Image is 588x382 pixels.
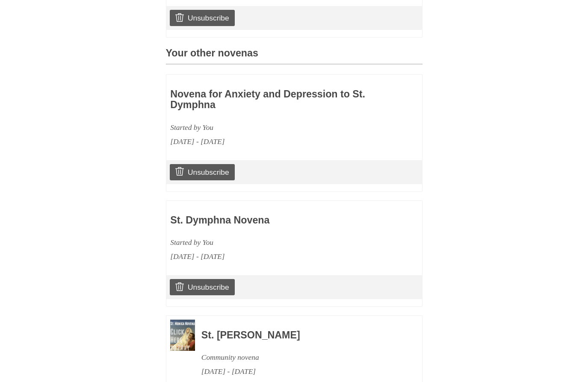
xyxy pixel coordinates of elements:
[170,250,368,264] div: [DATE] - [DATE]
[170,235,368,250] div: Started by You
[201,350,399,364] div: Community novena
[170,279,234,295] a: Unsubscribe
[201,330,399,341] h3: St. [PERSON_NAME]
[170,10,234,26] a: Unsubscribe
[170,135,368,149] div: [DATE] - [DATE]
[170,120,368,135] div: Started by You
[170,89,368,111] h3: Novena for Anxiety and Depression to St. Dymphna
[170,215,368,226] h3: St. Dymphna Novena
[170,164,234,180] a: Unsubscribe
[201,364,399,379] div: [DATE] - [DATE]
[170,320,195,351] img: Novena image
[166,48,423,65] h3: Your other novenas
